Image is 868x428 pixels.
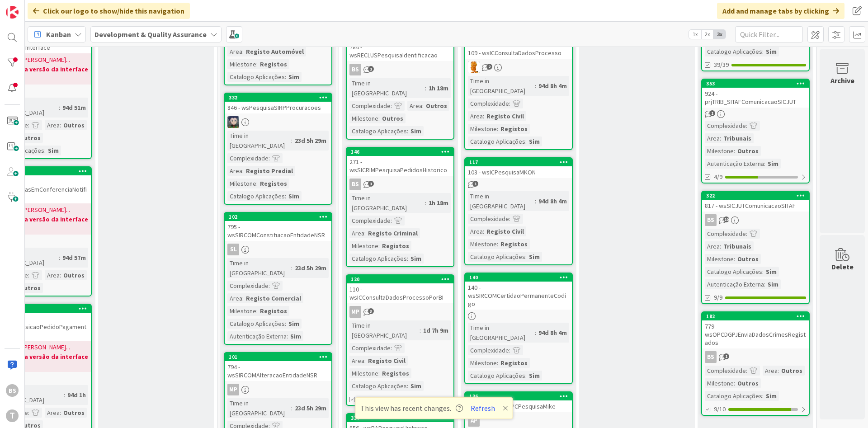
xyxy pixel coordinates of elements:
a: 353924 - prjTRIB_SITAFComunicacaoSICJUTComplexidade:Area:TribunaisMilestone:OutrosAutenticação Ex... [701,79,810,183]
div: Milestone [705,254,734,264]
span: 1 [723,353,729,359]
span: : [407,381,408,391]
div: Sim [286,319,302,329]
span: : [483,111,484,121]
div: BS [702,351,809,363]
span: : [407,126,408,136]
div: Sim [408,126,424,136]
span: : [407,254,408,263]
div: MP [349,306,361,318]
div: Milestone [349,368,378,378]
span: : [28,120,29,130]
div: 117 [465,158,572,166]
span: : [778,366,779,376]
span: : [378,113,380,123]
div: 23d 5h 29m [292,263,329,273]
div: Area [763,366,778,376]
div: Registo Civil [366,356,408,366]
span: : [287,331,288,341]
div: Autenticação Externa [705,279,764,289]
div: Registo Civil [484,111,526,121]
div: Complexidade [468,99,509,108]
div: Time in [GEOGRAPHIC_DATA] [227,131,291,151]
span: : [28,408,29,418]
div: Complexidade [349,343,391,353]
div: Catalogo Aplicações [468,371,525,381]
button: Refresh [467,402,498,414]
span: : [60,270,61,280]
div: Milestone [227,306,256,316]
div: 102795 - wsSIRCOMConstituicaoEntidadeNSR [225,213,331,241]
div: Milestone [468,124,497,134]
a: 140140 - wsSIRCOMCertidaoPermanenteCodigoTime in [GEOGRAPHIC_DATA]:94d 8h 4mComplexidade:Mileston... [464,273,573,384]
span: : [378,368,380,378]
div: Outros [61,408,87,418]
div: Tribunais [721,133,754,143]
input: Quick Filter... [735,26,803,42]
span: : [242,166,244,176]
span: : [420,325,421,335]
div: 271 - wsSICRIMPesquisaPedidosHistorico [347,156,453,176]
div: Sim [288,331,303,341]
span: : [734,146,735,156]
div: BS [705,351,717,363]
div: Area [705,133,720,143]
div: 146271 - wsSICRIMPesquisaPedidosHistorico [347,148,453,176]
div: Area [349,356,364,366]
div: Area [468,111,483,121]
div: 101794 - wsSIRCOMAlteracaoEntidadeNSR [225,353,331,381]
span: : [285,72,286,82]
div: 332846 - wsPesquisaSIRPProcuracoes [225,94,331,113]
div: Sim [408,381,424,391]
span: : [525,136,527,146]
div: Sim [765,159,781,169]
div: 332 [225,94,331,102]
span: : [483,226,484,236]
div: Milestone [349,241,378,251]
div: Autenticação Externa [705,159,764,169]
span: : [59,103,60,113]
div: Outros [735,378,761,388]
div: Area [407,101,422,111]
span: : [509,99,510,108]
div: BS [349,179,361,190]
div: Area [227,293,242,303]
div: 182 [702,312,809,320]
div: 120110 - wsICConsultaDadosProcessoPorBI [347,275,453,303]
span: : [535,328,536,338]
span: : [509,345,510,355]
span: : [720,241,721,251]
div: Milestone [468,358,497,368]
div: 182779 - wsOPCDGPJEnviaDadosCrimesRegistados [702,312,809,348]
span: 0/19 [359,395,370,404]
div: 182 [706,313,809,320]
img: Visit kanbanzone.com [6,6,19,19]
div: 102 [229,214,331,220]
span: 39/39 [714,60,729,70]
span: 1 [368,181,374,187]
div: Sim [765,279,781,289]
div: Registos [258,179,289,188]
div: Registos [258,306,289,316]
span: : [378,241,380,251]
div: RL [465,61,572,73]
div: 322817 - wsSICJUTComunicacaoSITAF [702,192,809,212]
div: SL [227,244,239,255]
div: 120 [351,276,453,282]
span: Kanban [46,29,71,40]
div: Registo Automóvel [244,47,306,56]
div: 1h 18m [426,83,451,93]
span: : [291,403,292,413]
div: 140 [469,274,572,281]
span: : [734,378,735,388]
div: Sim [286,191,302,201]
a: 146271 - wsSICRIMPesquisaPedidosHistoricoBSTime in [GEOGRAPHIC_DATA]:1h 18mComplexidade:Area:Regi... [346,147,454,267]
div: Time in [GEOGRAPHIC_DATA] [468,323,535,343]
div: Complexidade [227,153,269,163]
div: Registos [498,239,530,249]
div: Milestone [227,59,256,69]
div: 322 [706,193,809,199]
div: 94d 8h 4m [536,328,569,338]
span: 9/9 [714,293,722,302]
div: Catalogo Aplicações [227,191,285,201]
